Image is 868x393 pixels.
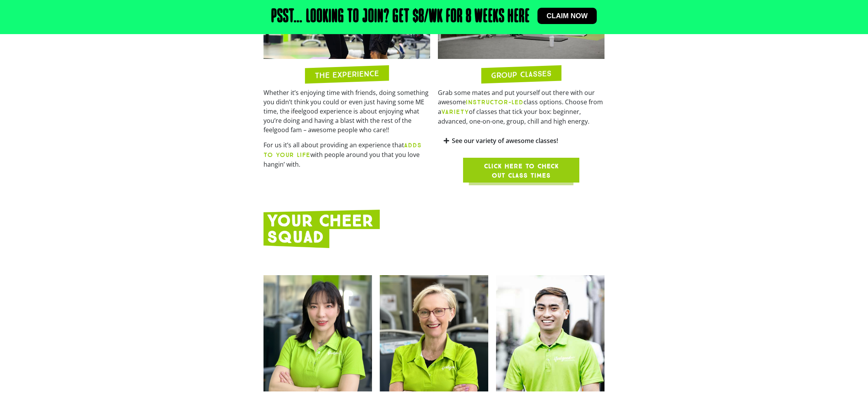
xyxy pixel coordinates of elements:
[438,88,604,126] p: Grab some mates and put yourself out there with our awesome class options. Choose from a of class...
[263,141,422,159] b: ADDS TO YOUR LIFE
[491,70,551,79] h2: GROUP CLASSES
[547,12,588,19] span: Claim now
[466,98,524,106] b: INSTRUCTOR-LED
[271,8,530,26] h2: Psst… Looking to join? Get $8/wk for 8 weeks here
[482,162,561,180] span: Click here to check out class times
[463,158,579,183] a: Click here to check out class times
[438,132,604,150] div: See our variety of awesome classes!
[263,88,430,134] p: Whether it’s enjoying time with friends, doing something you didn’t think you could or even just ...
[537,8,597,24] a: Claim now
[452,136,558,145] a: See our variety of awesome classes!
[441,108,469,115] b: VARIETY
[263,140,430,169] p: For us it’s all about providing an experience that with people around you that you love hangin’ w...
[315,70,379,80] h2: THE EXPERIENCE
